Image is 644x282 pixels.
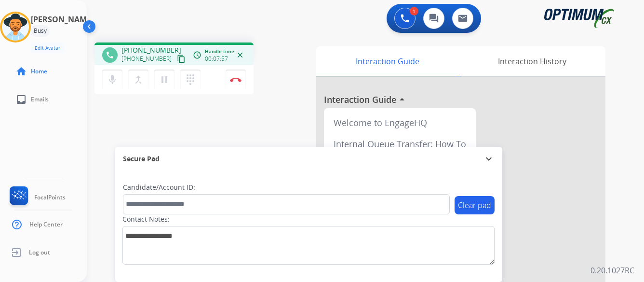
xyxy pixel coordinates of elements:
[193,51,201,59] mat-icon: access_time
[458,46,605,76] div: Interaction History
[121,55,172,63] span: [PHONE_NUMBER]
[31,96,49,103] span: Emails
[205,55,228,63] span: 00:07:57
[122,214,170,224] label: Contact Notes:
[31,68,47,75] span: Home
[29,221,63,228] span: Help Center
[29,249,50,256] span: Log out
[31,14,94,25] h3: [PERSON_NAME]
[34,194,66,201] span: FocalPoints
[328,112,472,133] div: Welcome to EngageHQ
[328,133,472,155] div: Internal Queue Transfer: How To
[230,77,241,82] img: control
[15,94,27,105] mat-icon: inbox
[15,66,27,77] mat-icon: home
[2,14,29,41] img: avatar
[455,196,495,214] button: Clear pad
[31,25,50,37] div: Busy
[8,186,66,209] a: FocalPoints
[590,265,634,276] p: 0.20.1027RC
[133,74,144,85] mat-icon: merge_type
[316,46,458,76] div: Interaction Guide
[410,7,418,15] div: 1
[159,74,170,85] mat-icon: pause
[123,154,160,164] span: Secure Pad
[107,74,118,85] mat-icon: mic
[123,183,195,192] label: Candidate/Account ID:
[121,45,181,55] span: [PHONE_NUMBER]
[205,48,234,55] span: Handle time
[236,51,244,59] mat-icon: close
[31,42,64,54] button: Edit Avatar
[106,51,114,59] mat-icon: phone
[483,153,495,165] mat-icon: expand_more
[185,74,196,85] mat-icon: dialpad
[177,55,186,63] mat-icon: content_copy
